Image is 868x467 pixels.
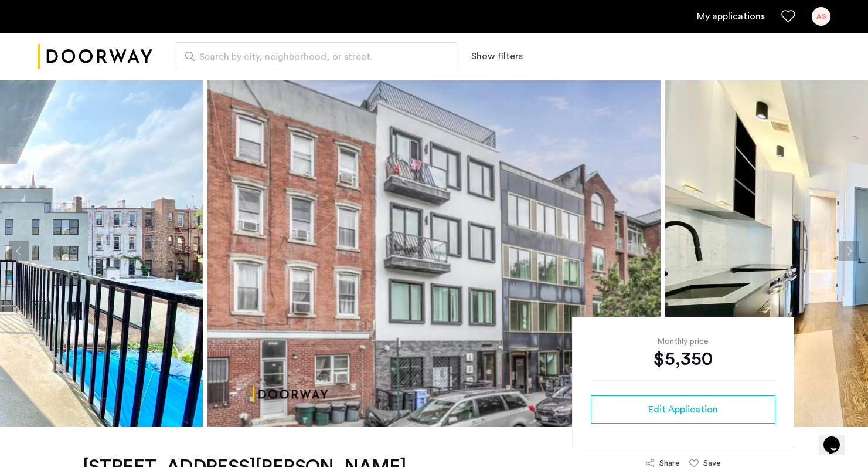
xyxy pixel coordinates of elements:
[648,402,718,417] span: Edit Application
[591,347,775,371] div: $5,350
[591,395,775,424] button: button
[199,50,424,64] span: Search by city, neighborhood, or street.
[38,35,152,79] a: Cazamio logo
[38,35,152,79] img: logo
[471,49,523,63] button: Show or hide filters
[812,7,830,26] div: AS
[591,336,775,347] div: Monthly price
[176,42,457,70] input: Apartment Search
[697,9,765,23] a: My application
[781,9,795,23] a: Favorites
[9,241,29,261] button: Previous apartment
[839,241,859,261] button: Next apartment
[207,75,661,427] img: apartment
[819,420,856,455] iframe: chat widget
